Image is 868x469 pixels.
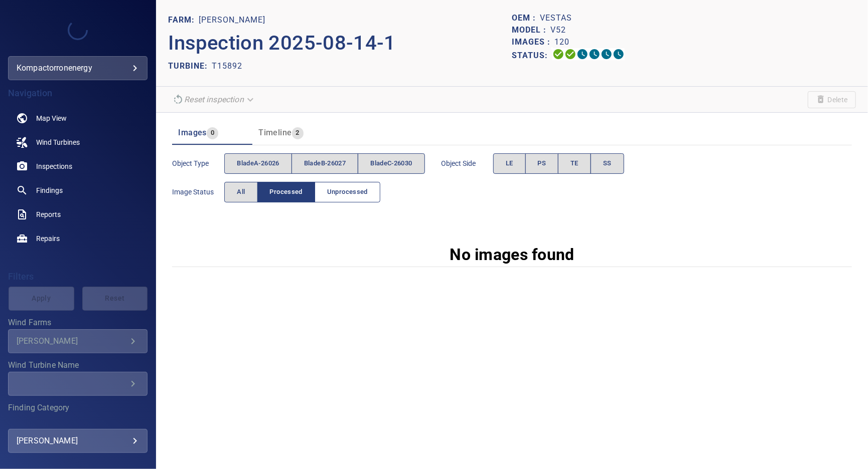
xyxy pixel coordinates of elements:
p: Inspection 2025-08-14-1 [168,28,512,58]
div: Wind Turbine Name [8,372,148,396]
span: Unprocessed [327,186,368,198]
svg: ML Processing 0% [589,48,601,60]
span: PS [538,158,546,169]
a: findings noActive [8,178,148,202]
button: SS [591,153,624,174]
svg: Data Formatted 100% [564,48,576,60]
p: Vestas [540,12,572,24]
button: bladeB-26027 [292,153,358,174]
button: TE [558,153,591,174]
a: map noActive [8,106,148,130]
span: Inspections [36,161,72,171]
span: 2 [292,127,304,139]
p: TURBINE: [168,60,212,72]
span: Reports [36,209,61,219]
span: TE [570,158,578,169]
div: Reset inspection [168,91,259,108]
button: bladeA-26026 [224,153,292,174]
h4: Navigation [8,88,148,98]
span: bladeA-26026 [237,158,279,169]
span: Map View [36,113,67,123]
span: Image Status [172,187,224,197]
em: Reset inspection [184,95,243,104]
span: Object type [172,158,224,168]
span: LE [506,158,513,169]
a: reports noActive [8,202,148,226]
button: All [224,182,257,202]
span: Timeline [258,128,292,137]
p: Images : [512,36,555,48]
span: SS [603,158,612,169]
span: Unable to delete the inspection due to your user permissions [808,91,856,108]
p: T15892 [212,60,242,72]
span: 0 [207,127,218,139]
button: PS [525,153,559,174]
svg: Classification 0% [613,48,625,60]
div: kompactorronenergy [8,56,148,80]
span: Findings [36,185,63,195]
label: Wind Farms [8,319,148,327]
span: All [237,186,245,198]
p: Status: [512,48,552,63]
svg: Uploading 100% [552,48,564,60]
span: Wind Turbines [36,137,80,147]
span: Object Side [441,158,493,168]
div: [PERSON_NAME] [17,433,139,449]
div: objectSide [493,153,624,174]
a: inspections noActive [8,154,148,178]
a: repairs noActive [8,226,148,251]
p: V52 [551,24,566,36]
div: imageStatus [224,182,380,202]
p: OEM : [512,12,540,24]
p: [PERSON_NAME] [199,14,265,26]
div: [PERSON_NAME] [17,336,127,346]
button: LE [493,153,526,174]
svg: Selecting 0% [576,48,589,60]
p: FARM: [168,14,199,26]
span: Repairs [36,233,60,244]
span: Images [178,128,206,137]
div: objectType [224,153,424,174]
label: Finding Category [8,404,148,412]
button: Unprocessed [315,182,380,202]
span: bladeB-26027 [304,158,346,169]
button: bladeC-26030 [358,153,424,174]
svg: Matching 0% [601,48,613,60]
span: bladeC-26030 [370,158,412,169]
div: Unable to reset the inspection due to your user permissions [168,91,259,108]
a: windturbines noActive [8,130,148,154]
label: Wind Turbine Name [8,361,148,369]
p: Model : [512,24,551,36]
div: Wind Farms [8,329,148,353]
h4: Filters [8,272,148,282]
p: No images found [450,243,574,267]
button: Processed [257,182,315,202]
div: kompactorronenergy [17,60,139,76]
span: Processed [270,186,303,198]
p: 120 [555,36,570,48]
